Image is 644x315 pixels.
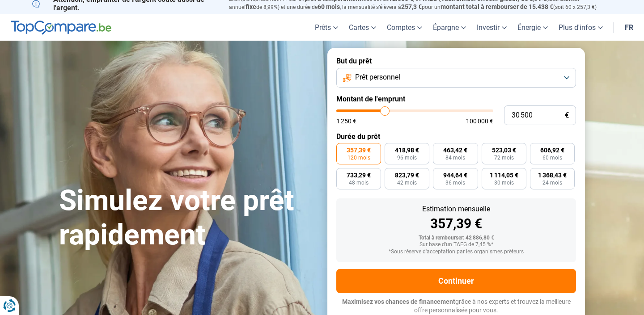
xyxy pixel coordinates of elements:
span: 48 mois [349,180,369,185]
span: Maximisez vos chances de financement [342,298,455,305]
span: 944,64 € [443,172,467,178]
span: 1 114,05 € [490,172,518,178]
div: *Sous réserve d'acceptation par les organismes prêteurs [343,249,569,255]
span: 418,98 € [395,147,419,153]
span: 1 368,43 € [538,172,567,178]
span: 60 mois [318,3,340,10]
span: 24 mois [542,180,562,185]
a: Cartes [343,14,381,41]
a: Investir [471,14,512,41]
a: fr [619,14,639,41]
span: 257,3 € [401,3,422,10]
div: Estimation mensuelle [343,206,569,213]
img: TopCompare [11,21,111,35]
div: 357,39 € [343,217,569,231]
span: fixe [246,3,256,10]
p: grâce à nos experts et trouvez la meilleure offre personnalisée pour vous. [336,298,576,315]
span: 84 mois [445,155,465,160]
span: 60 mois [542,155,562,160]
span: 100 000 € [466,118,493,124]
span: 96 mois [397,155,417,160]
span: Prêt personnel [355,72,400,82]
label: Montant de l'emprunt [336,95,576,103]
a: Plus d'infos [553,14,608,41]
label: Durée du prêt [336,132,576,141]
span: 733,29 € [347,172,371,178]
span: 463,42 € [443,147,467,153]
span: 357,39 € [347,147,371,153]
div: Total à rembourser: 42 886,80 € [343,235,569,241]
span: 72 mois [494,155,514,160]
span: 36 mois [445,180,465,185]
a: Prêts [309,14,343,41]
span: 30 mois [494,180,514,185]
button: Continuer [336,269,576,293]
a: Épargne [428,14,471,41]
span: 823,79 € [395,172,419,178]
span: 120 mois [347,155,370,160]
button: Prêt personnel [336,68,576,88]
span: 523,03 € [492,147,516,153]
div: Sur base d'un TAEG de 7,45 %* [343,242,569,248]
span: 42 mois [397,180,417,185]
a: Comptes [381,14,428,41]
label: But du prêt [336,57,576,65]
h1: Simulez votre prêt rapidement [59,184,317,252]
span: € [565,112,569,119]
span: 606,92 € [540,147,564,153]
span: 1 250 € [336,118,356,124]
a: Énergie [512,14,553,41]
span: montant total à rembourser de 15.438 € [441,3,553,10]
